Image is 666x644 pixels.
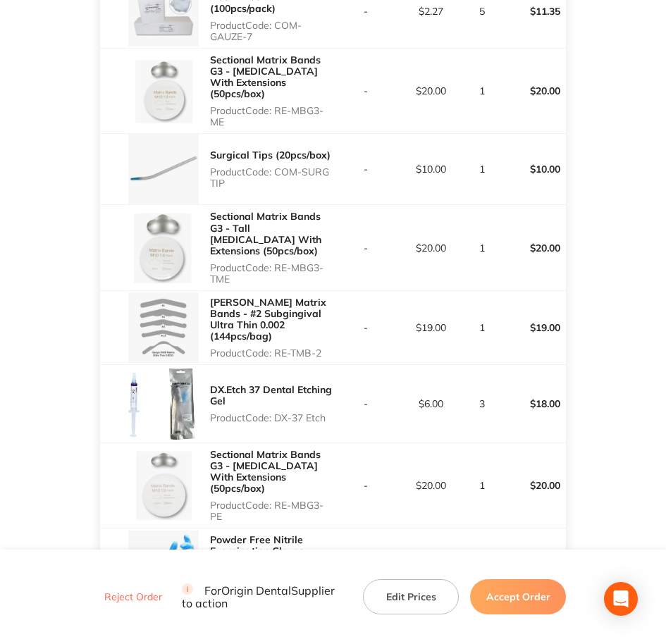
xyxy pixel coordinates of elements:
a: Surgical Tips (20pcs/box) [210,149,331,161]
p: $10.00 [502,152,566,186]
button: Edit Prices [363,579,459,614]
p: - [334,322,398,333]
p: $10.00 [399,163,463,175]
p: 1 [464,85,500,97]
p: Product Code: RE-TMB-2 [210,347,333,359]
p: $20.00 [502,231,566,265]
img: NDR5ZjNqYg [128,134,199,204]
a: Sectional Matrix Bands G3 - [MEDICAL_DATA] With Extensions (50pcs/box) [210,54,321,100]
a: DX.Etch 37 Dental Etching Gel [210,383,332,407]
p: For Origin Dental Supplier to action [182,583,346,610]
p: Product Code: RE-MBG3-PE [210,500,333,522]
p: Product Code: RE-MBG3-TME [210,262,333,285]
p: Product Code: RE-MBG3-ME [210,105,333,128]
p: - [334,163,398,175]
p: 1 [464,322,500,333]
button: Reject Order [100,591,166,604]
img: MzllNTZteA [128,531,199,601]
p: 1 [464,480,500,491]
p: 5 [464,6,500,17]
p: - [334,242,398,254]
p: Product Code: DX-37 Etch [210,412,333,423]
p: $6.00 [399,398,463,409]
a: [PERSON_NAME] Matrix Bands - #2 Subgingival Ultra Thin 0.002 (144pcs/bag) [210,296,326,342]
p: $20.00 [502,469,566,502]
p: $35.90 [502,549,566,583]
p: 1 [464,163,500,175]
p: - [334,480,398,491]
p: $19.00 [399,322,463,333]
img: ajZhZ3U0MQ [128,450,199,521]
a: Sectional Matrix Bands G3 - Tall [MEDICAL_DATA] With Extensions (50pcs/box) [210,210,321,256]
p: 3 [464,398,500,409]
p: - [334,398,398,409]
p: $2.27 [399,6,463,17]
a: Sectional Matrix Bands G3 - [MEDICAL_DATA] With Extensions (50pcs/box) [210,448,321,495]
button: Accept Order [470,579,566,614]
a: Powder Free Nitrile Examination Gloves - Medium [210,533,311,569]
img: Zms3OHEyZw [128,365,199,442]
p: - [334,6,398,17]
p: $19.00 [502,311,566,345]
p: - [334,85,398,97]
p: Product Code: COM-GAUZE-7 [210,20,333,42]
img: czFpYzIxbA [128,213,199,283]
p: $20.00 [399,480,463,491]
p: $20.00 [399,85,463,97]
p: Product Code: COM-SURG TIP [210,166,333,189]
img: Z2hoaGoyNA [128,292,199,363]
img: NDNidnUwNA [128,56,199,126]
p: 1 [464,242,500,254]
p: $18.00 [502,387,566,421]
p: $20.00 [502,74,566,108]
p: $20.00 [399,242,463,254]
div: Open Intercom Messenger [604,582,638,616]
